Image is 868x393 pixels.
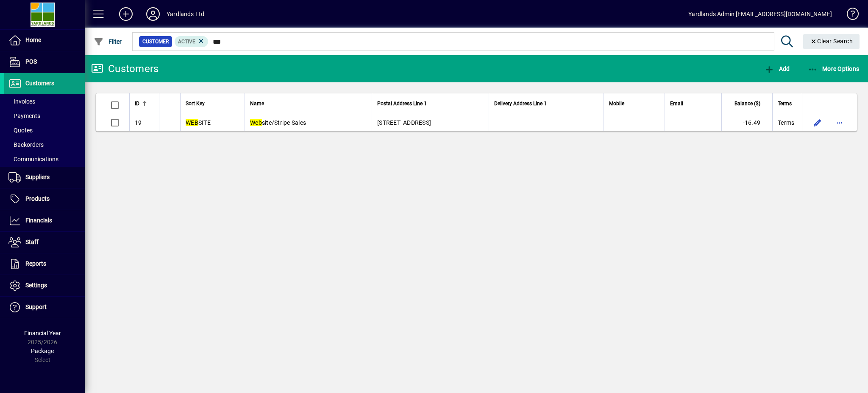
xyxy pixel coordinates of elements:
[811,116,824,129] button: Edit
[4,253,85,275] a: Reports
[4,30,85,51] a: Home
[4,51,85,73] a: POS
[92,34,124,49] button: Filter
[4,138,85,152] a: Backorders
[4,123,85,138] a: Quotes
[4,94,85,109] a: Invoices
[25,282,47,289] span: Settings
[833,116,846,129] button: More options
[167,7,204,21] div: Yardlands Ltd
[25,260,46,267] span: Reports
[803,34,860,49] button: Clear
[186,99,205,108] span: Sort Key
[25,58,37,65] span: POS
[8,127,33,134] span: Quotes
[778,118,794,127] span: Terms
[25,217,52,224] span: Financials
[250,119,306,126] span: site/Stripe Sales
[810,38,853,45] span: Clear Search
[727,99,768,108] div: Balance ($)
[4,109,85,123] a: Payments
[840,2,857,29] a: Knowledge Base
[178,39,195,45] span: Active
[186,119,211,126] span: SITE
[609,99,659,108] div: Mobile
[142,37,169,46] span: Customer
[250,99,367,108] div: Name
[688,7,832,21] div: Yardlands Admin [EMAIL_ADDRESS][DOMAIN_NAME]
[377,99,427,108] span: Postal Address Line 1
[808,65,860,72] span: More Options
[135,99,154,108] div: ID
[135,119,142,126] span: 19
[25,36,41,43] span: Home
[778,99,792,108] span: Terms
[91,62,159,76] div: Customers
[4,167,85,188] a: Suppliers
[8,112,40,119] span: Payments
[721,114,772,131] td: -16.49
[4,297,85,318] a: Support
[31,348,54,354] span: Package
[764,65,790,72] span: Add
[186,119,198,126] em: WEB
[670,99,683,108] span: Email
[250,119,262,126] em: Web
[4,210,85,231] a: Financials
[762,61,792,76] button: Add
[25,195,50,202] span: Products
[4,232,85,253] a: Staff
[8,98,35,105] span: Invoices
[112,6,139,22] button: Add
[25,239,39,245] span: Staff
[806,61,862,76] button: More Options
[94,38,122,45] span: Filter
[4,152,85,166] a: Communications
[135,99,139,108] span: ID
[8,156,58,163] span: Communications
[4,275,85,296] a: Settings
[25,174,50,180] span: Suppliers
[670,99,716,108] div: Email
[250,99,264,108] span: Name
[609,99,624,108] span: Mobile
[25,303,47,310] span: Support
[175,36,209,47] mat-chip: Activation Status: Active
[24,330,61,337] span: Financial Year
[734,99,760,108] span: Balance ($)
[4,188,85,210] a: Products
[494,99,547,108] span: Delivery Address Line 1
[8,141,44,148] span: Backorders
[139,6,167,22] button: Profile
[377,119,431,126] span: [STREET_ADDRESS]
[25,80,54,87] span: Customers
